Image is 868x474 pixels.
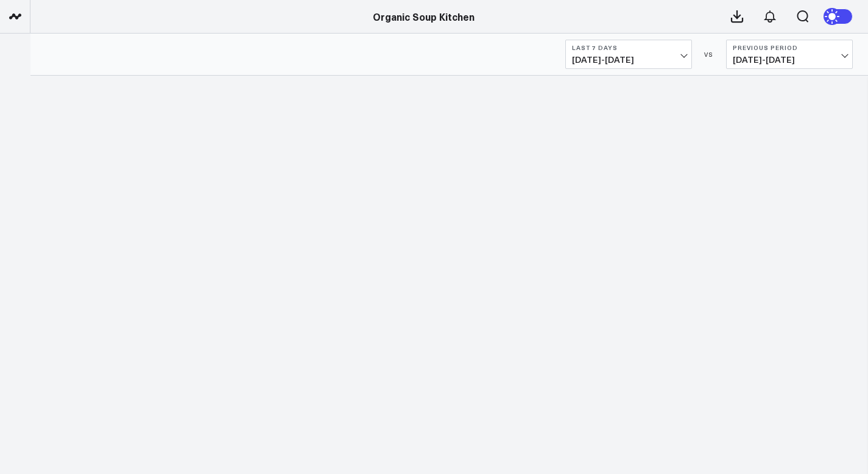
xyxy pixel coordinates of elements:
[565,40,692,69] button: Last 7 Days[DATE]-[DATE]
[698,51,720,58] div: VS
[733,44,846,51] b: Previous Period
[373,10,475,23] a: Organic Soup Kitchen
[726,40,853,69] button: Previous Period[DATE]-[DATE]
[572,44,685,51] b: Last 7 Days
[733,55,846,65] span: [DATE] - [DATE]
[572,55,685,65] span: [DATE] - [DATE]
